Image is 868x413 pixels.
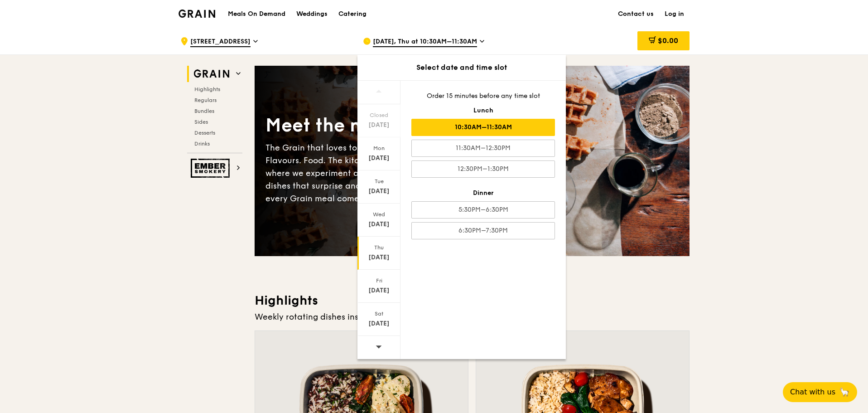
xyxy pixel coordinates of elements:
div: Lunch [411,106,555,115]
span: $0.00 [658,36,678,45]
span: Drinks [194,141,210,147]
img: Grain [178,10,215,18]
div: Closed [359,112,399,119]
span: Bundles [194,108,214,114]
div: [DATE] [359,220,399,229]
div: Weddings [296,0,328,28]
div: Mon [359,145,399,152]
div: 6:30PM–7:30PM [411,222,555,239]
div: Tue [359,178,399,185]
div: 11:30AM–12:30PM [411,140,555,157]
div: [DATE] [359,154,399,163]
div: 10:30AM–11:30AM [411,119,555,136]
div: 12:30PM–1:30PM [411,160,555,178]
div: Meet the new Grain [265,113,472,138]
div: Catering [338,0,366,28]
h3: Highlights [255,292,690,309]
img: Ember Smokery web logo [191,159,232,178]
a: Catering [333,0,372,28]
span: 🦙 [839,387,850,398]
div: Select date and time slot [357,62,566,73]
div: [DATE] [359,286,399,295]
div: [DATE] [359,319,399,328]
span: Desserts [194,130,215,136]
div: [DATE] [359,187,399,196]
img: Grain web logo [191,66,232,82]
div: Wed [359,211,399,218]
div: Order 15 minutes before any time slot [411,92,555,101]
div: [DATE] [359,253,399,262]
div: Fri [359,277,399,284]
span: [DATE], Thu at 10:30AM–11:30AM [373,37,477,47]
div: 5:30PM–6:30PM [411,201,555,219]
div: Sat [359,310,399,317]
div: Thu [359,244,399,251]
div: Dinner [411,189,555,198]
div: The Grain that loves to play. With ingredients. Flavours. Food. The kitchen is our happy place, w... [265,141,472,205]
span: Chat with us [790,387,835,398]
span: Sides [194,119,208,125]
div: [DATE] [359,121,399,130]
a: Weddings [291,0,333,28]
h1: Meals On Demand [228,10,285,19]
a: Contact us [612,0,659,28]
a: Log in [659,0,690,28]
span: Highlights [194,86,220,92]
span: Regulars [194,97,217,103]
span: [STREET_ADDRESS] [190,37,251,47]
div: Weekly rotating dishes inspired by flavours from around the world. [255,311,690,323]
button: Chat with us🦙 [783,382,857,402]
